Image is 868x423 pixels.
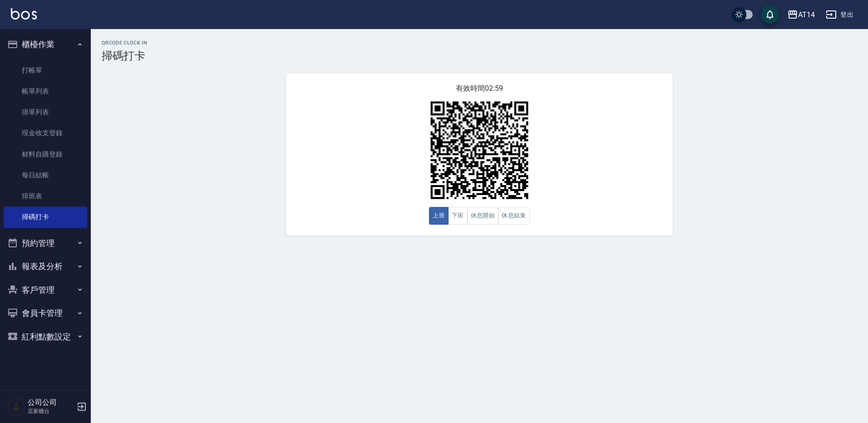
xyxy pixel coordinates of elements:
[4,123,87,143] a: 現金收支登錄
[4,255,87,278] button: 報表及分析
[286,73,673,236] div: 有效時間 02:59
[4,186,87,207] a: 排班表
[7,398,25,416] img: Person
[4,33,87,56] button: 櫃檯作業
[4,165,87,186] a: 每日結帳
[4,278,87,302] button: 客戶管理
[102,49,857,62] h3: 掃碼打卡
[498,207,530,225] button: 休息結束
[4,231,87,255] button: 預約管理
[4,102,87,123] a: 掛單列表
[4,301,87,325] button: 會員卡管理
[467,207,499,225] button: 休息開始
[784,5,819,24] button: AT14
[4,325,87,349] button: 紅利點數設定
[798,9,815,20] div: AT14
[11,8,37,20] img: Logo
[822,6,857,23] button: 登出
[28,398,74,407] h5: 公司公司
[28,407,74,415] p: 店家櫃台
[761,5,779,24] button: save
[4,144,87,165] a: 材料自購登錄
[4,207,87,227] a: 掃碼打卡
[4,60,87,81] a: 打帳單
[448,207,468,225] button: 下班
[102,40,857,46] h2: QRcode Clock In
[429,207,449,225] button: 上班
[4,81,87,102] a: 帳單列表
